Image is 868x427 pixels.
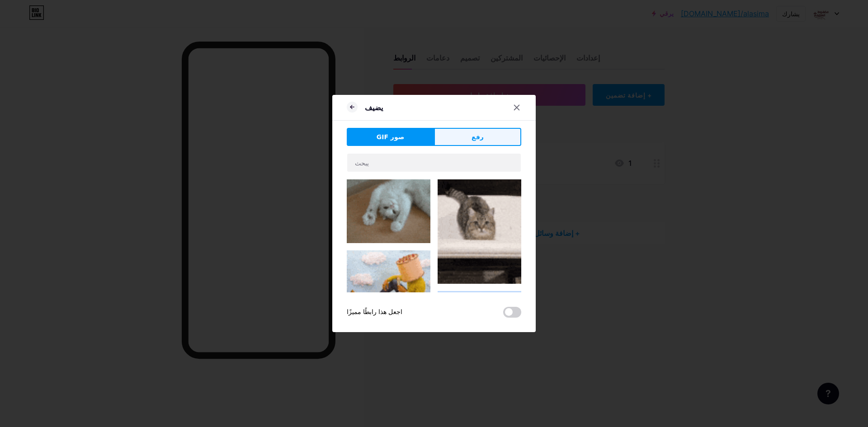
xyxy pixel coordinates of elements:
img: جيبي [347,250,430,314]
input: يبحث [347,154,521,172]
font: اجعل هذا رابطًا مميزًا [347,308,402,315]
font: رفع [472,133,484,141]
button: رفع [434,128,521,146]
img: جيبي [347,179,430,243]
font: صور GIF [377,133,405,141]
img: جيبي [438,179,521,284]
img: جيبي [438,291,521,375]
font: يضيف [365,103,383,112]
button: صور GIF [347,128,434,146]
